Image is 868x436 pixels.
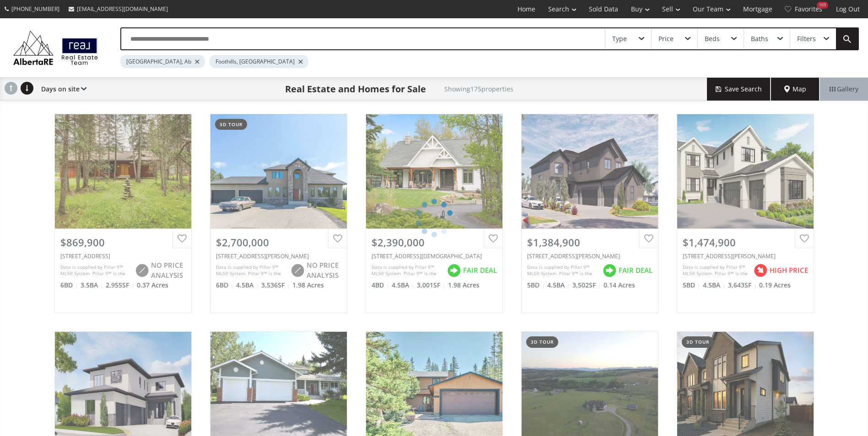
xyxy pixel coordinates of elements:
[830,85,858,94] span: Gallery
[819,78,868,101] div: Gallery
[612,36,627,42] div: Type
[797,36,816,42] div: Filters
[771,78,819,101] div: Map
[444,85,513,92] h2: Showing 175 properties
[9,28,102,67] img: Logo
[285,83,426,96] h1: Real Estate and Homes for Sale
[77,5,168,13] span: [EMAIL_ADDRESS][DOMAIN_NAME]
[11,5,59,13] span: [PHONE_NUMBER]
[707,78,771,101] button: Save Search
[817,2,828,9] div: 169
[658,36,674,42] div: Price
[751,36,768,42] div: Baths
[784,85,806,94] span: Map
[120,55,205,68] div: [GEOGRAPHIC_DATA], Ab
[705,36,720,42] div: Beds
[64,0,173,17] a: [EMAIL_ADDRESS][DOMAIN_NAME]
[210,55,308,68] div: Foothills, [GEOGRAPHIC_DATA]
[37,78,86,101] div: Days on site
